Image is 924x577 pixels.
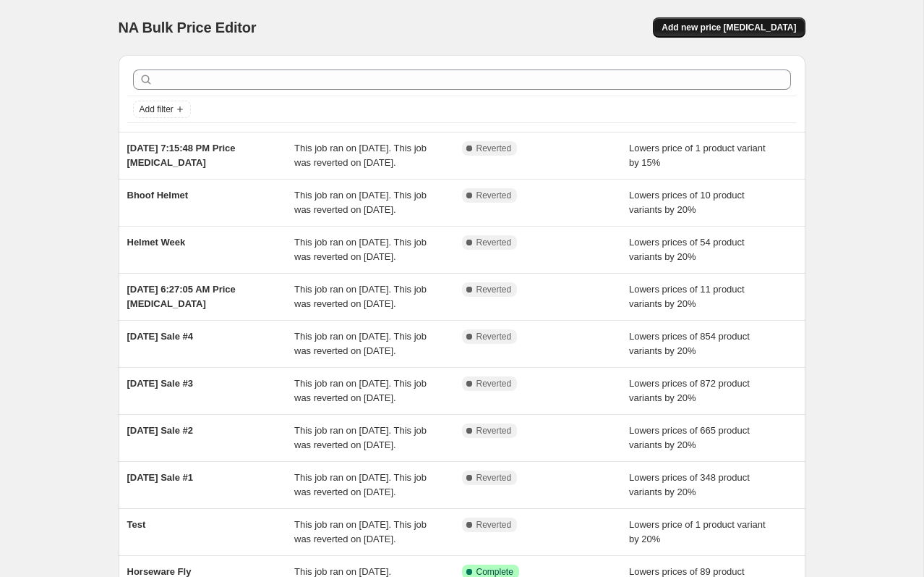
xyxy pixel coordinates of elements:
[294,425,427,450] span: This job ran on [DATE]. This job was reverted on [DATE].
[294,143,427,168] span: This job ran on [DATE]. This job was reverted on [DATE].
[294,378,427,403] span: This job ran on [DATE]. This job was reverted on [DATE].
[629,331,750,356] span: Lowers prices of 854 product variants by 20%
[662,22,796,33] span: Add new price [MEDICAL_DATA]
[127,284,236,309] span: [DATE] 6:27:05 AM Price [MEDICAL_DATA]
[476,472,512,484] span: Reverted
[629,519,766,544] span: Lowers price of 1 product variant by 20%
[629,237,745,262] span: Lowers prices of 54 product variants by 20%
[629,190,745,215] span: Lowers prices of 10 product variants by 20%
[127,425,194,436] span: [DATE] Sale #2
[629,378,750,403] span: Lowers prices of 872 product variants by 20%
[294,284,427,309] span: This job ran on [DATE]. This job was reverted on [DATE].
[294,331,427,356] span: This job ran on [DATE]. This job was reverted on [DATE].
[127,331,194,342] span: [DATE] Sale #4
[476,284,512,295] span: Reverted
[294,566,391,577] span: This job ran on [DATE].
[629,143,766,168] span: Lowers price of 1 product variant by 15%
[629,472,750,497] span: Lowers prices of 348 product variants by 20%
[140,104,174,115] span: Add filter
[119,20,257,35] span: NA Bulk Price Editor
[127,519,146,530] span: Test
[629,284,745,309] span: Lowers prices of 11 product variants by 20%
[127,143,236,168] span: [DATE] 7:15:48 PM Price [MEDICAL_DATA]
[127,566,192,577] span: Horseware Fly
[476,237,512,248] span: Reverted
[476,519,512,531] span: Reverted
[476,331,512,342] span: Reverted
[294,237,427,262] span: This job ran on [DATE]. This job was reverted on [DATE].
[294,519,427,544] span: This job ran on [DATE]. This job was reverted on [DATE].
[629,425,750,450] span: Lowers prices of 665 product variants by 20%
[127,378,194,389] span: [DATE] Sale #3
[476,190,512,201] span: Reverted
[294,190,427,215] span: This job ran on [DATE]. This job was reverted on [DATE].
[476,378,512,389] span: Reverted
[127,472,194,483] span: [DATE] Sale #1
[127,190,189,201] span: Bhoof Helmet
[653,17,805,38] button: Add new price [MEDICAL_DATA]
[476,143,512,154] span: Reverted
[294,472,427,497] span: This job ran on [DATE]. This job was reverted on [DATE].
[133,101,191,118] button: Add filter
[127,237,186,248] span: Helmet Week
[476,425,512,437] span: Reverted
